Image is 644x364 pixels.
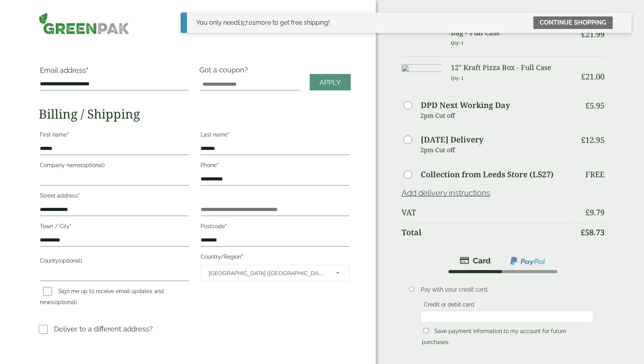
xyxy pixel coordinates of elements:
[78,193,80,199] abbr: required
[319,78,341,87] span: Apply
[70,223,72,229] abbr: required
[533,16,613,29] a: Continue shopping
[196,18,330,27] div: You only need more to get free shipping!
[241,254,243,260] abbr: required
[422,328,566,348] label: Save payment information to my account for future purchases.
[581,71,605,82] bdi: 21.00
[420,144,575,156] p: 2pm Cut off
[585,100,605,111] bdi: 5.95
[54,324,153,334] p: Deliver to a different address?
[421,101,510,109] label: DPD Next Working Day
[585,207,605,218] bdi: 9.79
[201,129,350,142] label: Last name
[451,75,464,81] small: Qty: 1
[585,100,590,111] span: £
[40,67,189,78] label: Email address
[40,288,164,308] label: Sign me up to receive email updates and news
[39,13,129,34] img: GreenPak Supplies
[451,40,464,46] small: Qty: 1
[201,221,350,234] label: Postcode
[201,265,350,281] span: Country/Region
[201,251,350,265] label: Country/Region
[40,255,189,268] label: County
[581,135,585,145] span: £
[402,188,490,198] a: Add delivery instructions
[228,132,230,138] abbr: required
[67,132,69,138] abbr: required
[460,256,491,265] img: stripe.png
[217,162,219,168] abbr: required
[420,110,575,121] p: 2pm Cut off
[581,135,605,145] bdi: 12.95
[451,63,575,72] h3: 12" Kraft Pizza Box - Full Case
[199,66,251,78] label: Got a coupon?
[581,71,585,82] span: £
[310,74,351,91] a: Apply
[53,299,77,305] span: (optional)
[585,170,605,179] p: Free
[225,223,227,229] abbr: required
[58,258,82,264] span: (optional)
[421,285,593,294] p: Pay with your credit card.
[40,190,189,204] label: Street address
[86,66,88,74] abbr: required
[421,171,554,178] label: Collection from Leeds Store (LS27)
[585,207,590,218] span: £
[40,221,189,234] label: Town / City
[81,162,105,168] span: (optional)
[238,19,255,26] span: 57.01
[421,136,483,144] label: [DATE] Delivery
[581,227,605,238] bdi: 58.73
[43,287,52,296] input: Sign me up to receive email updates and news(optional)
[39,106,351,121] h2: Billing / Shipping
[402,223,575,242] th: Total
[238,19,241,26] span: £
[402,203,575,222] th: VAT
[421,301,477,310] label: Credit or debit card
[581,227,585,238] span: £
[40,160,189,173] label: Company name
[509,256,546,266] img: ppcp-gateway.png
[423,313,591,320] iframe: Secure payment input frame
[201,160,350,173] label: Phone
[209,265,326,281] span: United Kingdom (UK)
[40,129,189,142] label: First name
